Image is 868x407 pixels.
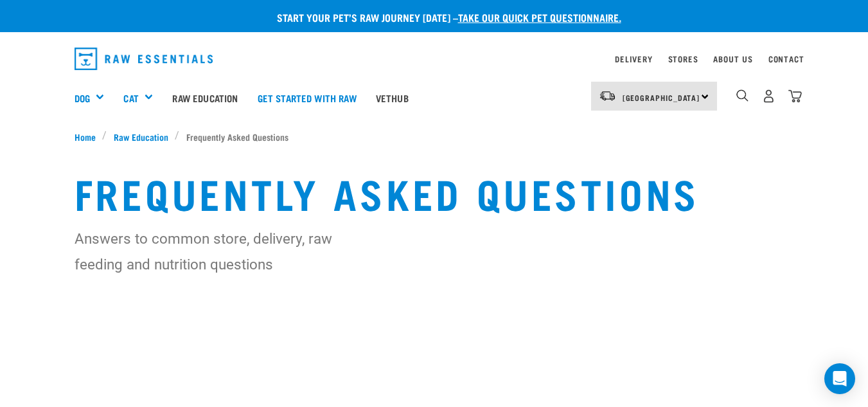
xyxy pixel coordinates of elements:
img: home-icon-1@2x.png [736,89,748,102]
a: Get started with Raw [248,72,366,123]
a: Raw Education [107,130,175,143]
span: Home [75,130,96,143]
nav: breadcrumbs [75,130,794,143]
a: Stores [668,57,698,61]
img: van-moving.png [599,90,616,102]
img: home-icon@2x.png [788,89,802,103]
a: Vethub [366,72,418,123]
a: Dog [75,91,90,105]
a: About Us [713,57,752,61]
div: Open Intercom Messenger [824,363,855,394]
span: Raw Education [114,130,168,143]
span: [GEOGRAPHIC_DATA] [623,95,700,100]
h1: Frequently Asked Questions [75,169,794,215]
nav: dropdown navigation [64,42,804,75]
a: Raw Education [163,72,247,123]
img: user.png [762,89,775,103]
a: Delivery [615,57,652,61]
a: take our quick pet questionnaire. [458,14,621,20]
a: Cat [123,91,138,105]
a: Home [75,130,103,143]
p: Answers to common store, delivery, raw feeding and nutrition questions [75,226,362,277]
img: Raw Essentials Logo [75,48,213,70]
a: Contact [768,57,804,61]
